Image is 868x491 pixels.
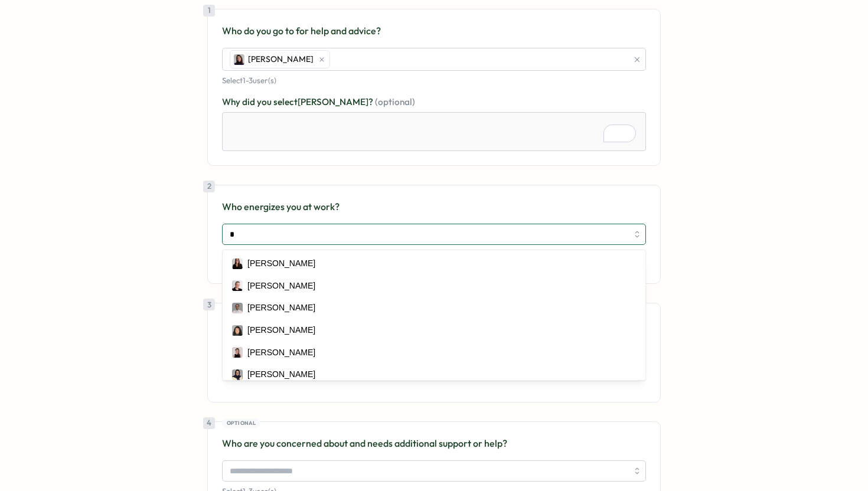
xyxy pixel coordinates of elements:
p: Select 1 - 3 user(s) [222,250,646,260]
div: [PERSON_NAME] [247,280,315,293]
span: Optional [227,419,256,427]
p: Who are you concerned about and needs additional support or help? [222,436,646,451]
div: [PERSON_NAME] [247,302,315,315]
div: [PERSON_NAME] [247,346,315,359]
label: Why did you select [PERSON_NAME] ? [222,96,646,109]
div: 4 [203,417,215,429]
div: 3 [203,299,215,310]
span: (optional) [375,96,415,107]
img: Adriana Fosca [232,258,243,269]
img: Viktoria Korzhova [234,54,244,65]
p: Select 1 - 3 user(s) [222,76,646,86]
img: Batool Fatima [232,369,243,380]
p: Who energizes you at work? [222,199,646,214]
span: [PERSON_NAME] [248,53,314,66]
textarea: To enrich screen reader interactions, please activate Accessibility in Grammarly extension settings [222,112,646,151]
img: Angelina Costa [232,325,243,336]
img: Amna Khattak [232,303,243,313]
div: [PERSON_NAME] [247,324,315,337]
div: [PERSON_NAME] [247,257,315,270]
div: 1 [203,5,215,17]
img: Axi Molnar [232,347,243,358]
div: [PERSON_NAME] [247,368,315,381]
p: Who do you go to for help and advice? [222,24,646,38]
div: 2 [203,181,215,192]
img: Almudena Bernardos [232,280,243,291]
